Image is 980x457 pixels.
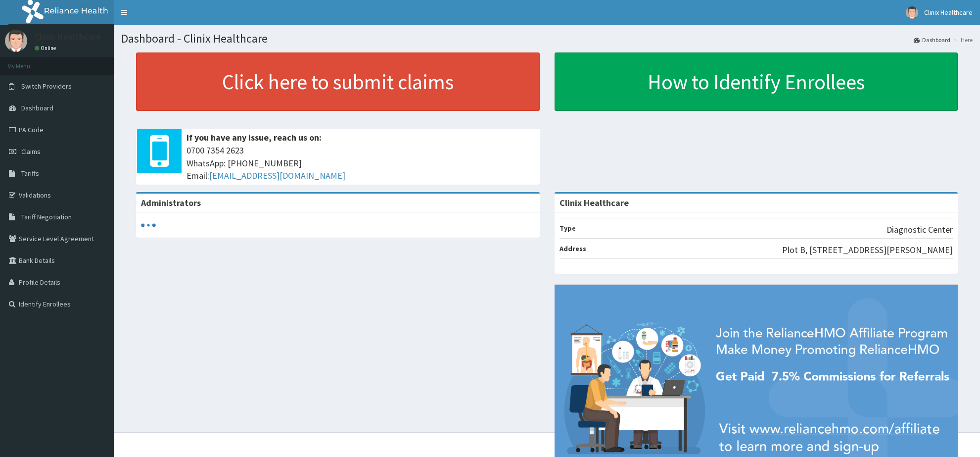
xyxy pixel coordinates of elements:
[136,52,540,111] a: Click here to submit claims
[560,197,629,208] strong: Clinix Healthcare
[21,103,53,112] span: Dashboard
[906,6,918,19] img: User Image
[560,244,586,253] b: Address
[21,147,41,156] span: Claims
[914,36,950,44] a: Dashboard
[5,30,27,52] img: User Image
[887,223,953,236] p: Diagnostic Center
[951,36,973,44] li: Here
[141,197,201,208] b: Administrators
[35,45,58,51] a: Online
[924,8,973,17] span: Clinix Healthcare
[121,32,973,45] h1: Dashboard - Clinix Healthcare
[555,52,958,111] a: How to Identify Enrollees
[187,132,322,143] b: If you have any issue, reach us on:
[560,224,576,233] b: Type
[187,144,535,182] span: 0700 7354 2623 WhatsApp: [PHONE_NUMBER] Email:
[35,32,101,41] p: Clinix Healthcare
[21,212,72,221] span: Tariff Negotiation
[141,218,156,233] svg: audio-loading
[782,244,953,256] p: Plot B, [STREET_ADDRESS][PERSON_NAME]
[209,170,345,181] a: [EMAIL_ADDRESS][DOMAIN_NAME]
[21,82,72,91] span: Switch Providers
[21,169,39,178] span: Tariffs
